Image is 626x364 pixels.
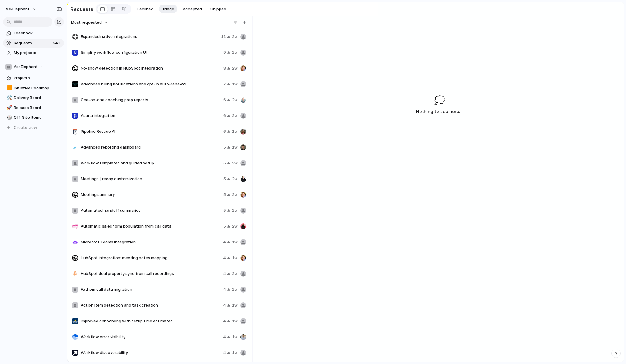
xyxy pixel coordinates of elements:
span: Pipeline Rescue AI [81,129,221,135]
span: 4 [223,239,226,245]
span: 6 [223,129,226,135]
span: No-show detection in HubSpot integration [81,65,221,71]
div: 🚀 [6,104,11,111]
span: Projects [14,75,62,81]
button: Declined [134,5,156,14]
span: 2w [232,160,238,166]
button: AskElephant [3,4,40,14]
span: 5 [223,144,226,150]
button: Shipped [207,5,229,14]
span: 1w [232,302,238,308]
span: 2w [232,97,238,103]
span: Action item detection and task creation [81,302,221,308]
span: Advanced billing notifications and opt-in auto-renewal [81,81,221,87]
span: 2w [232,50,238,56]
span: Expanded native integrations [81,34,219,40]
span: Meeting summary [81,192,221,198]
span: 6 [223,113,226,119]
span: Most requested [71,19,102,26]
span: 5 [223,176,226,182]
a: Requests541 [3,39,64,48]
a: 🛠️Delivery Board [3,93,64,102]
span: 9 [223,50,226,56]
span: HubSpot deal property sync from call recordings [81,271,221,277]
span: Create view [14,125,37,131]
span: Delivery Board [14,95,62,101]
button: 🚀 [5,105,12,111]
span: 5 [223,208,226,214]
span: 2w [232,192,238,198]
span: 6 [223,97,226,103]
h2: Requests [70,5,93,13]
span: 💭 [434,94,445,107]
span: 4 [223,318,226,324]
span: Meetings | recap customization [81,176,221,182]
button: 🟧 [5,85,12,91]
span: 2w [232,113,238,119]
h3: Nothing to see here... [416,108,463,115]
span: 4 [223,271,226,277]
a: My projects [3,48,64,57]
a: 🎲Off-Site Items [3,113,64,122]
span: 4 [223,287,226,293]
span: 2w [232,208,238,214]
span: Triage [162,6,174,12]
span: 1w [232,350,238,356]
span: 1w [232,81,238,87]
span: 2w [232,271,238,277]
div: 🟧 [6,84,11,91]
span: 1w [232,129,238,135]
span: 2w [232,65,238,71]
button: 🎲 [5,115,12,121]
button: Accepted [180,5,205,14]
span: 1w [232,144,238,150]
a: Feedback [3,29,64,38]
span: 4 [223,302,226,308]
span: Off-Site Items [14,115,62,121]
span: 5 [223,192,226,198]
span: 1w [232,318,238,324]
span: AskElephant [5,6,30,12]
span: Shipped [210,6,226,12]
span: Advanced reporting dashboard [81,144,221,150]
span: Automated handoff summaries [81,208,221,214]
span: AskElephant [14,64,38,70]
span: 541 [53,40,62,46]
span: 2w [232,223,238,229]
span: One-on-one coaching prep reports [81,97,221,103]
span: Accepted [183,6,202,12]
div: 🎲 [6,114,11,121]
span: Declined [137,6,153,12]
span: 11 [221,34,226,40]
span: Workflow discoverability [81,350,221,356]
span: Fathom call data migration [81,287,221,293]
button: Triage [159,5,177,14]
span: Initiative Roadmap [14,85,62,91]
span: 5 [223,160,226,166]
span: 5 [223,223,226,229]
span: Workflow templates and guided setup [81,160,221,166]
span: 4 [223,255,226,261]
span: Workflow error visibility [81,334,221,340]
button: Create view [3,123,64,132]
button: AskElephant [3,62,64,71]
span: 1w [232,239,238,245]
a: Projects [3,74,64,83]
span: Requests [14,40,51,46]
a: 🟧Initiative Roadmap [3,84,64,93]
span: 4 [223,334,226,340]
span: My projects [14,50,62,56]
button: 🛠️ [5,95,12,101]
span: Simplify workflow configuration UI [81,50,221,56]
span: Feedback [14,30,62,36]
span: 1w [232,255,238,261]
span: Automatic sales form population from call data [81,223,221,229]
a: 🚀Release Board [3,103,64,112]
span: HubSpot integration: meeting notes mapping [81,255,221,261]
span: Asana integration [81,113,221,119]
span: 2w [232,287,238,293]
